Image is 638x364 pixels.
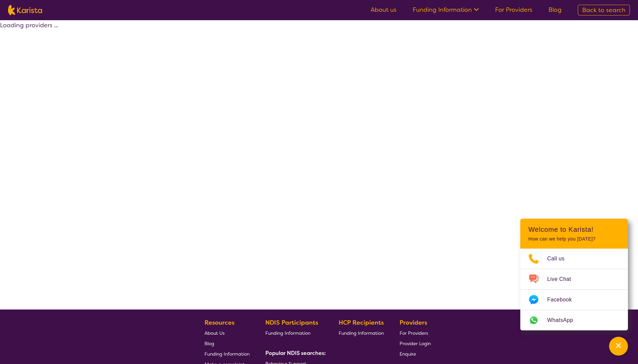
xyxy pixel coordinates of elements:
[204,349,250,359] a: Funding Information
[578,5,630,15] a: Back to search
[400,328,431,338] a: For Providers
[520,249,628,330] ul: Choose channel
[609,337,628,356] button: Channel Menu
[339,330,384,336] span: Funding Information
[400,340,431,347] span: Provider Login
[400,338,431,349] a: Provider Login
[528,225,620,233] h2: Welcome to Karista!
[520,219,628,330] div: Channel Menu
[547,274,579,284] span: Live Chat
[265,350,326,357] b: Popular NDIS searches:
[547,315,581,325] span: WhatsApp
[528,236,620,242] p: How can we help you [DATE]?
[547,254,573,264] span: Call us
[204,338,250,349] a: Blog
[204,330,225,336] span: About Us
[400,349,431,359] a: Enquire
[371,6,397,14] a: About us
[400,351,416,357] span: Enquire
[204,340,214,347] span: Blog
[265,330,310,336] span: Funding Information
[339,319,384,327] b: HCP Recipients
[400,319,427,327] b: Providers
[582,6,626,14] span: Back to search
[549,6,562,14] a: Blog
[8,5,42,15] img: Karista logo
[495,6,532,14] a: For Providers
[400,330,428,336] span: For Providers
[204,319,234,327] b: Resources
[413,6,479,14] a: Funding Information
[204,328,250,338] a: About Us
[339,328,384,338] a: Funding Information
[204,351,250,357] span: Funding Information
[265,319,318,327] b: NDIS Participants
[520,310,628,330] a: Web link opens in a new tab.
[547,295,580,305] span: Facebook
[265,328,323,338] a: Funding Information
